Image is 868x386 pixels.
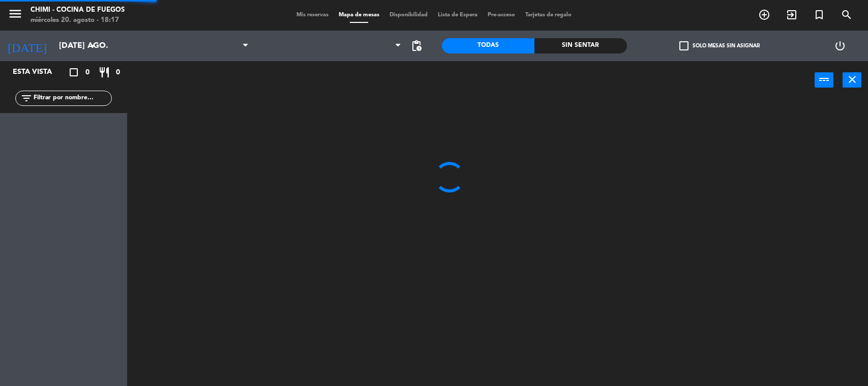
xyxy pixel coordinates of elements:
[534,38,627,53] div: Sin sentar
[384,12,433,18] span: Disponibilidad
[483,12,520,18] span: Pre-acceso
[846,73,858,86] i: close
[33,93,111,104] input: Filtrar por nombre...
[8,6,23,25] button: menu
[520,12,577,18] span: Tarjetas de regalo
[815,72,833,88] button: power_input
[8,6,23,21] i: menu
[843,72,861,88] button: close
[87,40,99,52] i: arrow_drop_down
[31,5,125,15] div: CHIMI - Cocina de Fuegos
[786,9,798,21] i: exit_to_app
[679,41,760,50] label: Solo mesas sin asignar
[442,38,534,53] div: Todas
[433,12,483,18] span: Lista de Espera
[410,40,423,52] span: pending_actions
[291,12,334,18] span: Mis reservas
[31,15,125,25] div: miércoles 20. agosto - 18:17
[813,9,825,21] i: turned_in_not
[818,73,830,86] i: power_input
[834,40,846,52] i: power_settings_new
[98,66,110,78] i: restaurant
[116,67,120,78] span: 0
[20,92,33,104] i: filter_list
[679,41,689,50] span: check_box_outline_blank
[841,9,853,21] i: search
[334,12,384,18] span: Mapa de mesas
[758,9,770,21] i: add_circle_outline
[5,66,73,78] div: Esta vista
[85,67,89,78] span: 0
[68,66,80,78] i: crop_square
